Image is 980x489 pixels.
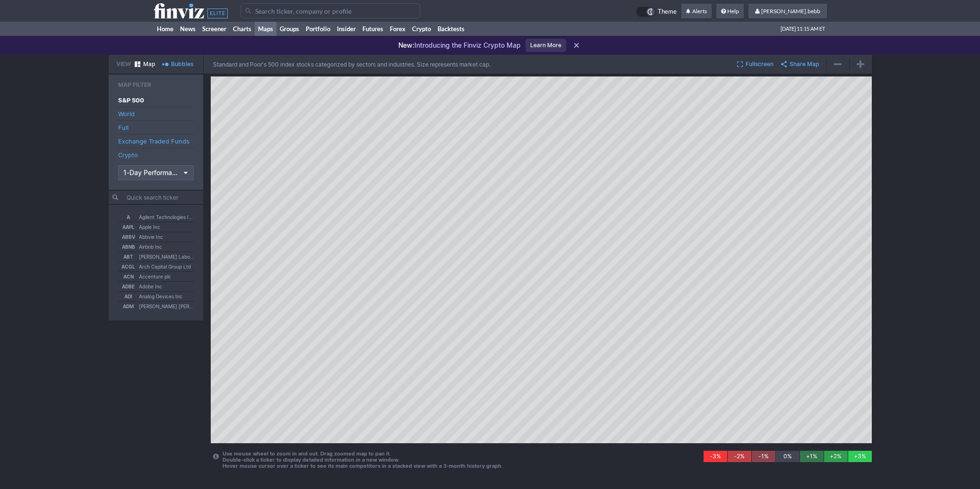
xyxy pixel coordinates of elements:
span: Analog Devices Inc [139,292,182,301]
div: Use mouse wheel to zoom in and out. Drag zoomed map to pan it. Double‑click a ticker to display d... [213,451,704,469]
span: ADBE [118,282,139,291]
span: New: [398,41,414,49]
a: Bubbles [159,58,197,71]
span: Abbvie Inc [139,233,163,241]
button: Data type [118,165,194,180]
a: Insider [334,22,359,36]
button: AAgilent Technologies Inc [118,212,194,222]
a: Futures [359,22,387,36]
span: Map [143,59,155,69]
span: 1-Day Performance [123,168,179,177]
a: Exchange Traded Funds [118,135,194,148]
button: ADBEAdobe Inc [118,282,194,291]
span: Agilent Technologies Inc [139,213,194,221]
a: Screener [199,22,230,36]
span: [PERSON_NAME].bebb [761,8,820,15]
button: ACGLArch Capital Group Ltd [118,262,194,271]
span: [PERSON_NAME] [PERSON_NAME] Midland Co [139,302,194,311]
a: Groups [276,22,302,36]
button: ABNBAirbnb Inc [118,242,194,252]
span: ADM [118,302,139,311]
span: Airbnb Inc [139,243,162,251]
div: +1% [800,451,824,462]
span: A [118,213,139,221]
a: Crypto [118,148,194,161]
a: Theme [636,7,677,17]
div: +2% [824,451,848,462]
a: Learn More [525,39,566,52]
p: Standard and Poor's 500 index stocks categorized by sectors and industries. Size represents marke... [213,61,490,68]
input: Quick search ticker [114,191,203,204]
a: S&P 500 [118,93,194,107]
a: Map [131,58,159,71]
a: [PERSON_NAME].bebb [748,4,827,19]
span: ADI [118,292,139,301]
h2: View [116,59,131,69]
a: Home [154,22,177,36]
input: Search [241,3,420,18]
a: Crypto [409,22,434,36]
button: Share Map [777,58,823,71]
div: 0% [776,451,799,462]
button: AAPLApple Inc [118,222,194,232]
span: [DATE] 11:15 AM ET [781,22,825,36]
a: Maps [255,22,276,36]
a: Backtests [434,22,468,36]
a: News [177,22,199,36]
span: Accenture plc [139,272,171,281]
span: ACGL [118,262,139,271]
a: Forex [387,22,409,36]
span: Adobe Inc [139,282,162,291]
a: Help [716,4,744,19]
a: Alerts [681,4,712,19]
div: +3% [848,451,872,462]
div: -3% [704,451,727,462]
a: Full [118,121,194,134]
button: ABT[PERSON_NAME] Laboratories [118,252,194,261]
div: -1% [752,451,775,462]
span: Share Map [790,59,819,69]
span: Bubbles [171,59,193,69]
div: -2% [728,451,751,462]
button: Fullscreen [733,58,777,71]
span: Fullscreen [746,59,774,69]
span: AAPL [118,223,139,231]
button: ADM[PERSON_NAME] [PERSON_NAME] Midland Co [118,302,194,311]
span: Apple Inc [139,223,160,231]
a: Charts [230,22,255,36]
span: [PERSON_NAME] Laboratories [139,253,194,261]
span: ACN [118,272,139,281]
a: Portfolio [302,22,334,36]
button: ABBVAbbvie Inc [118,232,194,242]
p: Introducing the Finviz Crypto Map [398,41,521,50]
button: ACNAccenture plc [118,272,194,281]
button: ADIAnalog Devices Inc [118,292,194,301]
h2: Map Filter [118,80,194,90]
span: ABBV [118,233,139,241]
a: World [118,107,194,120]
span: Arch Capital Group Ltd [139,262,191,271]
span: ABNB [118,243,139,251]
span: ABT [118,253,139,261]
span: Theme [658,7,677,17]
